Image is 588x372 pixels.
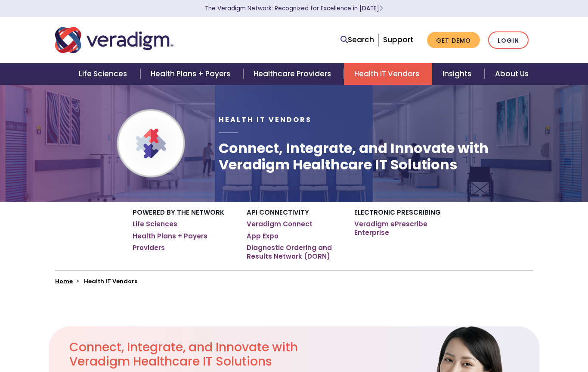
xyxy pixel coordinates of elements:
a: Login [488,31,529,49]
a: Support [383,34,413,45]
a: Health Plans + Payers [133,232,207,241]
a: Healthcare Providers [243,63,344,85]
a: Home [55,277,73,285]
a: About Us [485,63,539,85]
a: Veradigm Connect [247,220,313,228]
a: The Veradigm Network: Recognized for Excellence in [DATE]Learn More [205,4,383,13]
a: Health IT Vendors [344,63,432,85]
a: Health Plans + Payers [140,63,243,85]
a: Life Sciences [133,220,177,228]
a: Life Sciences [68,63,140,85]
h2: Connect, Integrate, and Innovate with Veradigm Healthcare IT Solutions [69,340,335,369]
span: Learn More [379,4,383,13]
a: Search [340,34,374,46]
a: Get Demo [427,32,480,49]
a: Providers [133,244,165,252]
h1: Connect, Integrate, and Innovate with Veradigm Healthcare IT Solutions [219,140,533,173]
span: Health IT Vendors [219,115,312,125]
a: Diagnostic Ordering and Results Network (DORN) [247,244,341,260]
img: Veradigm logo [55,26,173,54]
a: Veradigm ePrescribe Enterprise [354,220,455,237]
a: Insights [432,63,484,85]
a: App Expo [247,232,279,241]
